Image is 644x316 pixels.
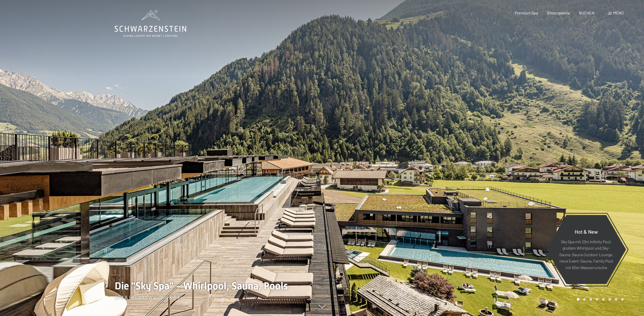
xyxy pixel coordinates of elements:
[615,298,617,301] div: Carousel Page 7
[596,298,598,301] div: Carousel Page 4
[577,298,579,301] div: Carousel Page 1 (Current Slide)
[559,238,614,271] p: Sky Spa mit 23m Infinity Pool, großem Whirlpool und Sky-Sauna, Sauna Outdoor Lounge, neue Event-S...
[613,10,624,15] span: Menü
[546,215,626,284] a: Hot & New Sky Spa mit 23m Infinity Pool, großem Whirlpool und Sky-Sauna, Sauna Outdoor Lounge, ne...
[515,10,538,15] a: Premium Spa
[621,298,624,301] div: Carousel Page 8
[589,298,592,301] div: Carousel Page 3
[579,10,594,15] a: BUCHEN
[602,298,605,301] div: Carousel Page 5
[575,298,624,301] div: Carousel Pagination
[583,298,586,301] div: Carousel Page 2
[608,298,611,301] div: Carousel Page 6
[547,10,570,15] a: Bildergalerie
[575,228,598,234] span: Hot & New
